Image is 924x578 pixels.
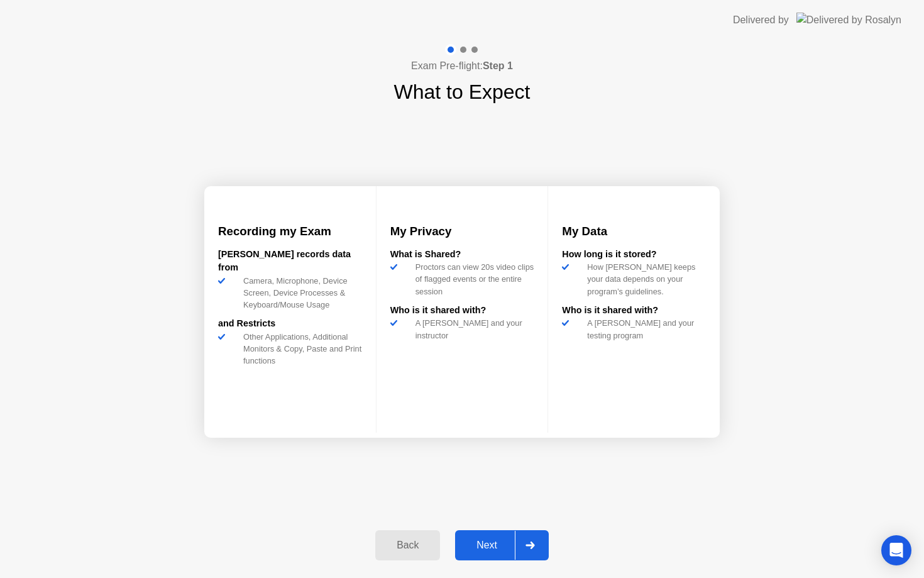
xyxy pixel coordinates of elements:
div: Back [379,540,436,551]
div: Delivered by [733,13,789,28]
div: Other Applications, Additional Monitors & Copy, Paste and Print functions [238,331,362,367]
div: Open Intercom Messenger [881,535,911,565]
div: Camera, Microphone, Device Screen, Device Processes & Keyboard/Mouse Usage [238,275,362,311]
h3: My Privacy [390,223,534,240]
button: Next [455,530,549,560]
div: Who is it shared with? [562,304,706,318]
b: Step 1 [483,60,513,71]
div: How long is it stored? [562,248,706,262]
div: What is Shared? [390,248,534,262]
h4: Exam Pre-flight: [411,58,513,74]
img: Delivered by Rosalyn [796,13,901,27]
div: Who is it shared with? [390,304,534,318]
h3: My Data [562,223,706,240]
h3: Recording my Exam [218,223,362,240]
div: A [PERSON_NAME] and your testing program [582,317,706,341]
div: [PERSON_NAME] records data from [218,248,362,275]
h1: What to Expect [394,77,531,107]
div: and Restricts [218,317,362,331]
div: A [PERSON_NAME] and your instructor [410,317,534,341]
div: How [PERSON_NAME] keeps your data depends on your program’s guidelines. [582,261,706,297]
button: Back [375,530,440,560]
div: Next [459,540,515,551]
div: Proctors can view 20s video clips of flagged events or the entire session [410,261,534,297]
